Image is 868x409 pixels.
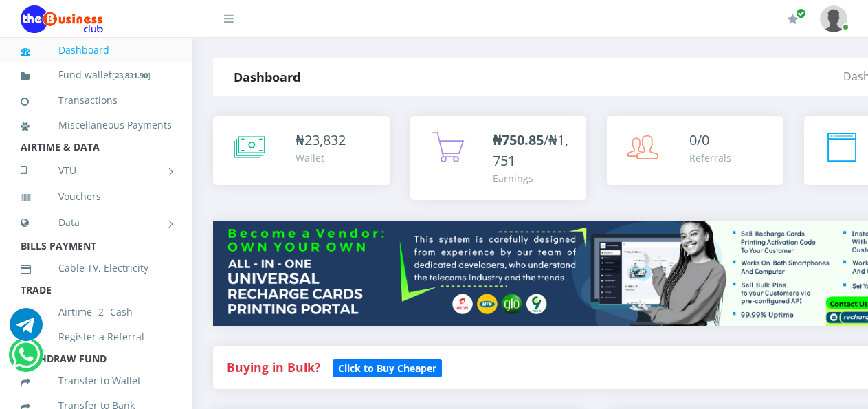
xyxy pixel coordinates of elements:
div: Wallet [296,151,346,165]
a: ₦750.85/₦1,751 Earnings [410,116,587,200]
a: Miscellaneous Payments [21,109,172,141]
a: Vouchers [21,181,172,212]
div: Earnings [493,171,573,186]
b: ₦750.85 [493,131,544,149]
div: ₦ [296,130,346,151]
a: Transfer to Wallet [21,365,172,397]
a: Cable TV, Electricity [21,252,172,284]
a: Register a Referral [21,321,172,353]
a: 0/0 Referrals [607,116,783,185]
b: 23,831.90 [115,70,148,80]
a: Airtime -2- Cash [21,296,172,328]
a: Transactions [21,85,172,116]
a: Data [21,206,172,240]
a: Fund wallet[23,831.90] [21,59,172,91]
span: 0/0 [689,131,709,149]
img: Logo [21,5,103,33]
span: Renew/Upgrade Subscription [796,8,806,19]
a: ₦23,832 Wallet [213,116,390,185]
strong: Buying in Bulk? [227,359,320,375]
div: Referrals [689,151,731,165]
a: Chat for support [10,318,43,341]
a: Dashboard [21,34,172,66]
b: Click to Buy Cheaper [338,362,436,375]
span: 23,832 [304,131,346,149]
a: Click to Buy Cheaper [333,359,442,375]
strong: Dashboard [234,69,300,85]
small: [ ] [112,70,151,80]
i: Renew/Upgrade Subscription [788,14,798,25]
a: Chat for support [12,349,40,371]
a: VTU [21,153,172,188]
span: /₦1,751 [493,131,568,170]
img: User [820,5,847,32]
